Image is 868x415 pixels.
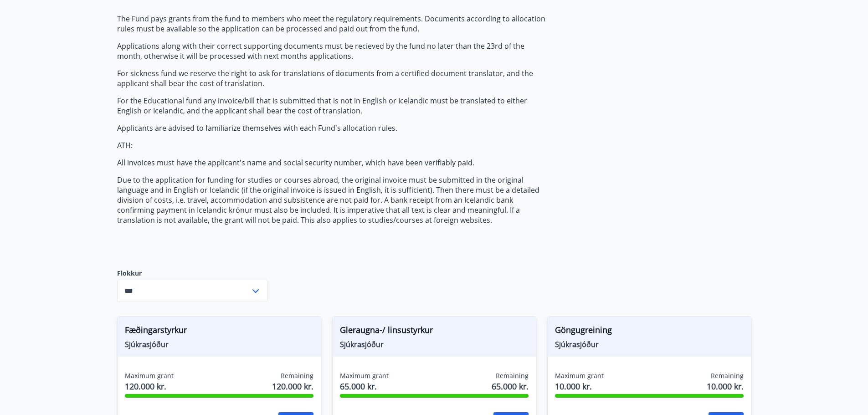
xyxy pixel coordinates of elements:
span: 120.000 kr. [125,380,174,392]
span: Gleraugna-/ linsustyrkur [340,324,529,339]
label: Flokkur [117,269,267,278]
span: 10.000 kr. [707,380,744,392]
p: Applicants are advised to familiarize themselves with each Fund's allocation rules. [117,123,547,133]
span: 120.000 kr. [272,380,313,392]
span: Fæðingarstyrkur [125,324,313,339]
span: Maximum grant [340,371,389,380]
span: Remaining [281,371,313,380]
p: For sickness fund we reserve the right to ask for translations of documents from a certified docu... [117,68,547,88]
span: 65.000 kr. [492,380,529,392]
span: Göngugreining [555,324,744,339]
span: Sjúkrasjóður [555,339,744,349]
span: Sjúkrasjóður [125,339,313,349]
span: 65.000 kr. [340,380,389,392]
p: The Fund pays grants from the fund to members who meet the regulatory requirements. Documents acc... [117,14,547,34]
p: Due to the application for funding for studies or courses abroad, the original invoice must be su... [117,175,547,225]
span: Maximum grant [555,371,604,380]
span: Sjúkrasjóður [340,339,529,349]
span: Remaining [711,371,744,380]
span: Remaining [496,371,529,380]
p: Applications along with their correct supporting documents must be recieved by the fund no later ... [117,41,547,61]
p: For the Educational fund any invoice/bill that is submitted that is not in English or Icelandic m... [117,96,547,116]
p: ATH: [117,140,547,150]
span: Maximum grant [125,371,174,380]
span: 10.000 kr. [555,380,604,392]
p: All invoices must have the applicant's name and social security number, which have been verifiabl... [117,158,547,168]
